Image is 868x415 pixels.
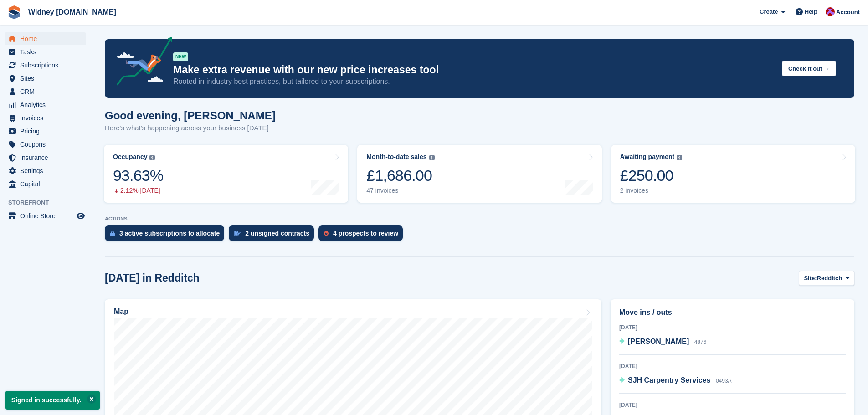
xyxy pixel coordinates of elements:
[5,72,86,85] a: menu
[75,210,86,221] a: Preview store
[113,166,163,185] div: 93.63%
[20,59,75,72] span: Subscriptions
[113,153,147,161] div: Occupancy
[366,187,434,195] div: 47 invoices
[25,5,120,20] a: Widney [DOMAIN_NAME]
[5,138,86,151] a: menu
[619,401,846,409] div: [DATE]
[817,274,842,283] span: Redditch
[611,145,855,203] a: Awaiting payment £250.00 2 invoices
[173,63,775,77] p: Make extra revenue with our new price increases tool
[8,198,91,207] span: Storefront
[104,145,348,203] a: Occupancy 93.63% 2.12% [DATE]
[826,7,835,16] img: Jonathan Wharrad
[110,231,115,236] img: active_subscription_to_allocate_icon-d502201f5373d7db506a760aba3b589e785aa758c864c3986d89f69b8ff3...
[5,32,86,45] a: menu
[119,230,220,237] div: 3 active subscriptions to allocate
[5,391,100,410] p: Signed in successfully.
[7,5,21,19] img: stora-icon-8386f47178a22dfd0bd8f6a31ec36ba5ce8667c1dd55bd0f319d3a0aa187defe.svg
[620,153,675,161] div: Awaiting payment
[357,145,601,203] a: Month-to-date sales £1,686.00 47 invoices
[114,307,128,316] h2: Map
[20,85,75,98] span: CRM
[234,231,241,236] img: contract_signature_icon-13c848040528278c33f63329250d36e43548de30e8caae1d1a13099fd9432cc5.svg
[5,112,86,124] a: menu
[105,272,200,284] h2: [DATE] in Redditch
[782,61,836,76] button: Check it out →
[619,307,846,318] h2: Move ins / outs
[20,178,75,190] span: Capital
[366,166,434,185] div: £1,686.00
[619,323,846,332] div: [DATE]
[804,274,817,283] span: Site:
[333,230,398,237] div: 4 prospects to review
[109,37,173,89] img: price-adjustments-announcement-icon-8257ccfd72463d97f412b2fc003d46551f7dbcb40ab6d574587a9cd5c0d94...
[5,125,86,138] a: menu
[20,98,75,111] span: Analytics
[619,336,706,348] a: [PERSON_NAME] 4876
[628,376,710,384] span: SJH Carpentry Services
[20,112,75,124] span: Invoices
[5,178,86,190] a: menu
[20,151,75,164] span: Insurance
[5,164,86,177] a: menu
[20,46,75,58] span: Tasks
[628,338,689,345] span: [PERSON_NAME]
[20,125,75,138] span: Pricing
[105,225,229,246] a: 3 active subscriptions to allocate
[716,378,732,384] span: 0493A
[805,7,817,16] span: Help
[173,77,775,87] p: Rooted in industry best practices, but tailored to your subscriptions.
[619,362,846,370] div: [DATE]
[149,155,155,160] img: icon-info-grey-7440780725fd019a000dd9b08b2336e03edf1995a4989e88bcd33f0948082b44.svg
[366,153,426,161] div: Month-to-date sales
[619,375,732,387] a: SJH Carpentry Services 0493A
[105,123,276,133] p: Here's what's happening across your business [DATE]
[5,210,86,222] a: menu
[5,98,86,111] a: menu
[677,155,682,160] img: icon-info-grey-7440780725fd019a000dd9b08b2336e03edf1995a4989e88bcd33f0948082b44.svg
[429,155,435,160] img: icon-info-grey-7440780725fd019a000dd9b08b2336e03edf1995a4989e88bcd33f0948082b44.svg
[105,216,854,222] p: ACTIONS
[113,187,163,195] div: 2.12% [DATE]
[760,7,778,16] span: Create
[20,32,75,45] span: Home
[318,225,407,246] a: 4 prospects to review
[5,46,86,58] a: menu
[5,85,86,98] a: menu
[20,138,75,151] span: Coupons
[105,109,276,122] h1: Good evening, [PERSON_NAME]
[20,72,75,85] span: Sites
[245,230,309,237] div: 2 unsigned contracts
[173,52,188,61] div: NEW
[694,339,707,345] span: 4876
[799,271,854,286] button: Site: Redditch
[5,59,86,72] a: menu
[229,225,318,246] a: 2 unsigned contracts
[620,166,683,185] div: £250.00
[620,187,683,195] div: 2 invoices
[5,151,86,164] a: menu
[20,210,75,222] span: Online Store
[20,164,75,177] span: Settings
[836,8,860,17] span: Account
[324,231,329,236] img: prospect-51fa495bee0391a8d652442698ab0144808aea92771e9ea1ae160a38d050c398.svg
